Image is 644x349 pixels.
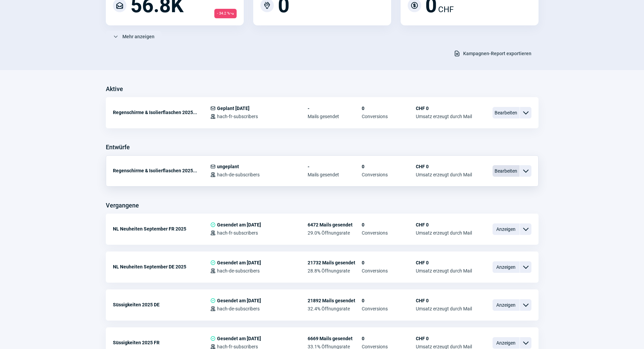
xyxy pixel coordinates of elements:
span: - [308,164,362,169]
span: hach-fr-subscribers [217,114,258,119]
span: Anzeigen [493,223,520,235]
span: Anzeigen [493,261,520,273]
span: - 34.2 % [214,9,237,18]
span: Gesendet am [DATE] [217,298,261,303]
span: hach-fr-subscribers [217,230,258,236]
span: 29.0% Öffnungsrate [308,230,362,236]
span: - [308,106,362,111]
span: hach-de-subscribers [217,306,260,311]
span: CHF [438,3,454,16]
span: CHF 0 [416,298,472,303]
h3: Entwürfe [106,142,130,153]
span: Gesendet am [DATE] [217,336,261,341]
span: CHF 0 [416,164,472,169]
span: Conversions [362,268,416,274]
span: CHF 0 [416,222,472,227]
span: Bearbeiten [493,165,520,177]
span: Umsatz erzeugt durch Mail [416,306,472,311]
span: Conversions [362,230,416,236]
span: 32.4% Öffnungsrate [308,306,362,311]
span: 0 [362,298,416,303]
span: 0 [362,222,416,227]
span: CHF 0 [416,260,472,265]
span: hach-de-subscribers [217,268,260,274]
button: Kampagnen-Report exportieren [447,48,539,59]
span: 21732 Mails gesendet [308,260,362,265]
span: Umsatz erzeugt durch Mail [416,268,472,274]
span: Umsatz erzeugt durch Mail [416,230,472,236]
span: Gesendet am [DATE] [217,222,261,227]
span: 0 [362,164,416,169]
h3: Vergangene [106,200,139,211]
span: Kampagnen-Report exportieren [463,48,531,59]
span: Mails gesendet [308,172,362,177]
span: 0 [362,260,416,265]
span: ungeplant [217,164,239,169]
span: Conversions [362,114,416,119]
div: NL Neuheiten September DE 2025 [113,260,210,274]
span: 0 [362,106,416,111]
span: hach-de-subscribers [217,172,260,177]
span: 21892 Mails gesendet [308,298,362,303]
span: Conversions [362,172,416,177]
span: Geplant [DATE] [217,106,249,111]
span: Anzeigen [493,337,520,349]
button: Mehr anzeigen [106,31,162,42]
span: CHF 0 [416,336,472,341]
span: CHF 0 [416,106,472,111]
h3: Aktive [106,84,123,94]
span: Bearbeiten [493,107,520,118]
span: Gesendet am [DATE] [217,260,261,265]
span: Anzeigen [493,299,520,311]
span: 28.8% Öffnungsrate [308,268,362,274]
span: Mails gesendet [308,114,362,119]
div: Regenschirme & Isolierflaschen 2025... [113,164,210,177]
span: Umsatz erzeugt durch Mail [416,172,472,177]
div: NL Neuheiten September FR 2025 [113,222,210,236]
div: Süssigkeiten 2025 DE [113,298,210,311]
div: Regenschirme & Isolierflaschen 2025... [113,106,210,119]
span: Conversions [362,306,416,311]
span: Mehr anzeigen [122,31,154,42]
span: 6472 Mails gesendet [308,222,362,227]
span: Umsatz erzeugt durch Mail [416,114,472,119]
span: 6669 Mails gesendet [308,336,362,341]
span: 0 [362,336,416,341]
